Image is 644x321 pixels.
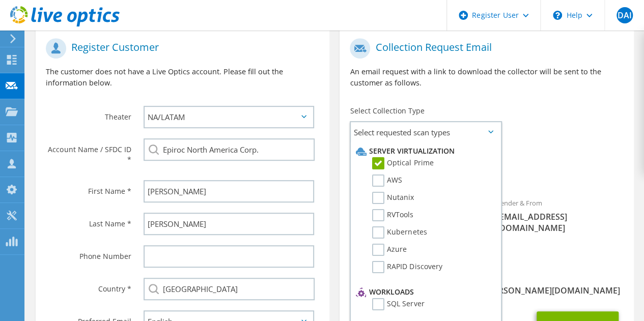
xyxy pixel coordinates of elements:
[353,286,495,298] li: Workloads
[350,38,618,59] h1: Collection Request Email
[372,244,407,256] label: Azure
[553,11,562,20] svg: \n
[372,174,402,187] label: AWS
[46,278,131,294] label: Country *
[497,211,624,234] span: [EMAIL_ADDRESS][DOMAIN_NAME]
[372,192,414,204] label: Nutanix
[46,66,319,89] p: The customer does not have a Live Optics account. Please fill out the information below.
[46,213,131,229] label: Last Name *
[372,157,433,169] label: Optical Prime
[353,145,495,157] li: Server Virtualization
[372,226,427,239] label: Kubernetes
[340,266,633,301] div: CC & Reply To
[350,66,623,89] p: An email request with a link to download the collector will be sent to the customer as follows.
[340,192,487,261] div: To
[46,138,131,165] label: Account Name / SFDC ID *
[372,209,413,221] label: RVTools
[46,180,131,196] label: First Name *
[617,7,633,23] span: DAI
[372,261,442,273] label: RAPID Discovery
[350,106,424,116] label: Select Collection Type
[46,245,131,261] label: Phone Number
[351,122,500,142] span: Select requested scan types
[46,38,314,59] h1: Register Customer
[487,192,634,239] div: Sender & From
[340,147,633,187] div: Requested Collections
[372,298,424,310] label: SQL Server
[46,106,131,122] label: Theater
